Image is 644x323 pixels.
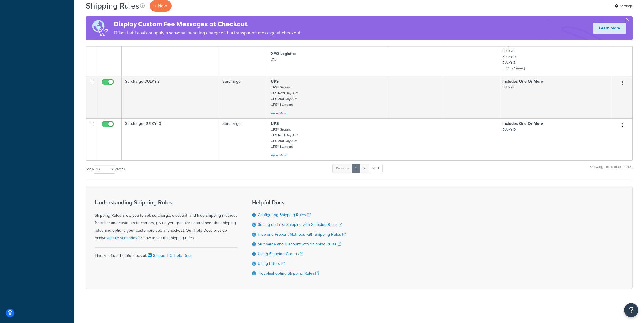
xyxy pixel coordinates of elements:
[360,164,369,173] a: 2
[258,261,285,267] a: Using Filters
[590,164,633,176] div: Showing 1 to 10 of 19 entries
[122,76,219,118] td: Surcharge BULKY-8
[94,165,115,174] select: Showentries
[271,127,298,149] small: UPS® Ground UPS Next Day Air® UPS 2nd Day Air® UPS® Standard
[86,165,125,174] label: Show entries
[114,19,301,29] h4: Display Custom Fee Messages at Checkout
[502,121,543,127] strong: Includes One Or More
[352,164,360,173] a: 1
[258,222,342,228] a: Setting up Free Shipping with Shipping Rules
[624,303,638,317] button: Open Resource Center
[271,121,279,127] strong: UPS
[219,76,267,118] td: Surcharge
[95,199,238,206] h3: Understanding Shipping Rules
[258,251,303,257] a: Using Shipping Groups
[444,34,499,76] td: Weight ≤ 110 for Whole Cart
[271,85,298,107] small: UPS® Ground UPS Next Day Air® UPS 2nd Day Air® UPS® Standard
[114,29,301,37] p: Offset tariff costs or apply a seasonal handling charge with a transparent message at checkout.
[271,57,276,62] small: LTL
[104,235,137,241] a: example scenarios
[271,78,279,84] strong: UPS
[593,23,626,34] a: Learn More
[502,127,516,132] small: BULKY10
[86,16,114,40] img: duties-banner-06bc72dcb5fe05cb3f9472aba00be2ae8eb53ab6f0d8bb03d382ba314ac3c341.png
[122,118,219,160] td: Surcharge BULKY-10
[369,164,383,173] a: Next
[502,43,525,71] small: freight BULKY8 BULKY10 BULKY12 ... (Plus 1 more)
[95,199,238,242] div: Shipping Rules allow you to set, surcharge, discount, and hide shipping methods from live and cus...
[95,247,238,259] div: Find all of our helpful docs at:
[219,34,267,76] td: Hide Methods
[332,164,352,173] a: Previous
[271,153,287,158] a: View More
[271,51,297,57] strong: XPO Logistics
[258,212,311,218] a: Configuring Shipping Rules
[502,78,543,84] strong: Includes One Or More
[147,253,192,259] a: ShipperHQ Help Docs
[615,2,633,10] a: Settings
[252,199,346,206] h3: Helpful Docs
[258,241,341,247] a: Surcharge and Discount with Shipping Rules
[122,34,219,76] td: Hide Methods LTL Weight under 110
[258,270,319,276] a: Troubleshooting Shipping Rules
[502,85,514,90] small: BULKY8
[258,231,346,237] a: Hide and Prevent Methods with Shipping Rules
[271,111,287,116] a: View More
[219,118,267,160] td: Surcharge
[86,0,139,11] h1: Shipping Rules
